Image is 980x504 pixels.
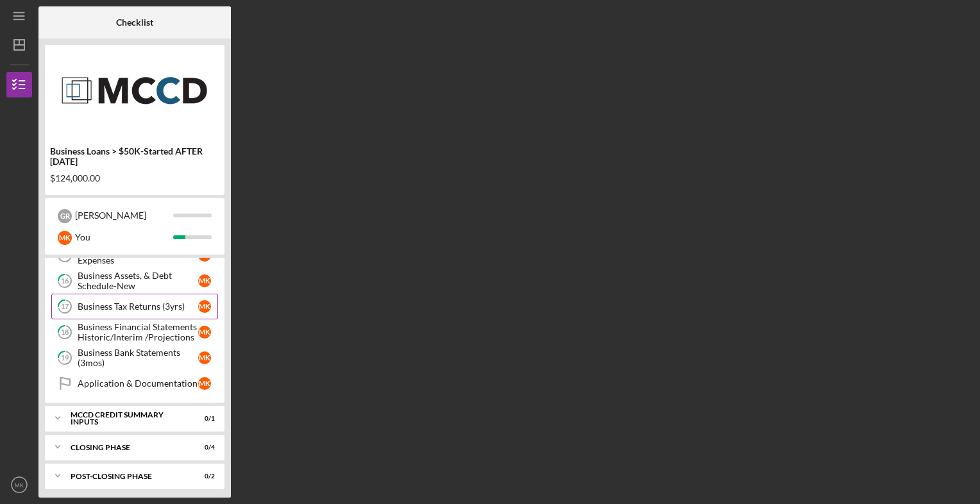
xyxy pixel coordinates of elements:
div: Application & Documentation [78,378,198,389]
div: Business Tax Returns (3yrs) [78,301,198,312]
div: Closing Phase [71,444,183,451]
div: M K [198,351,211,364]
div: M K [198,274,211,287]
b: Checklist [116,17,153,28]
tspan: 18 [61,328,69,337]
tspan: 19 [61,354,69,362]
div: $124,000.00 [50,173,219,183]
div: Post-Closing Phase [71,473,183,480]
tspan: 16 [61,277,69,285]
div: Business Financial Statements Historic/Interim /Projections [78,322,198,342]
div: 0 / 2 [192,473,215,480]
div: M K [58,231,72,245]
button: MK [6,472,32,498]
div: M K [198,326,211,339]
a: Application & DocumentationMK [51,371,218,396]
div: Business Loans > $50K-Started AFTER [DATE] [50,146,219,167]
div: You [75,226,173,248]
div: 0 / 4 [192,444,215,451]
tspan: 15 [61,251,69,260]
div: Business Assets, & Debt Schedule-New [78,271,198,291]
div: M K [198,377,211,390]
div: 0 / 1 [192,415,215,423]
div: G R [58,209,72,223]
img: Product logo [45,51,224,128]
div: M K [198,300,211,313]
a: 19Business Bank Statements (3mos)MK [51,345,218,371]
div: [PERSON_NAME] [75,205,173,226]
text: MK [15,482,24,489]
a: 18Business Financial Statements Historic/Interim /ProjectionsMK [51,319,218,345]
div: MCCD Credit Summary Inputs [71,411,183,426]
a: 16Business Assets, & Debt Schedule-NewMK [51,268,218,294]
a: 17Business Tax Returns (3yrs)MK [51,294,218,319]
tspan: 17 [61,303,69,311]
div: Business Bank Statements (3mos) [78,348,198,368]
